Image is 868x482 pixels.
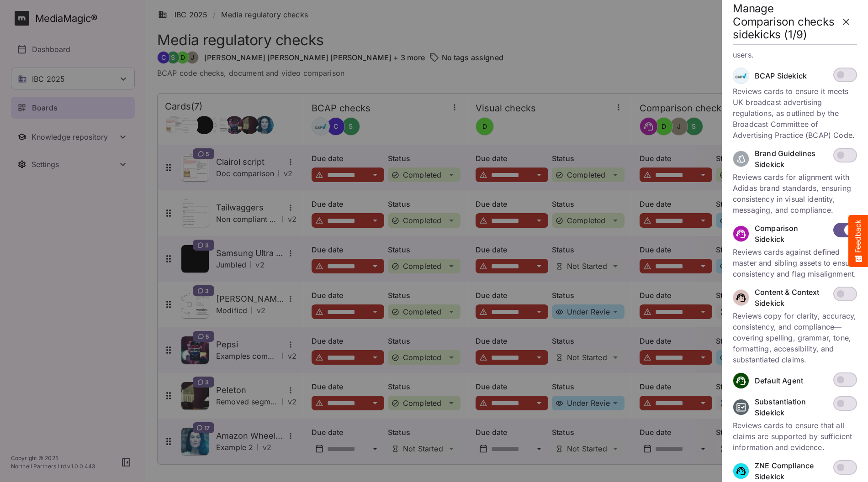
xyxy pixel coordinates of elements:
span: Like something or not? [40,134,118,143]
h2: Manage Comparison checks sidekicks (1/9) [733,2,835,42]
p: Reviews cards for alignment with Adidas brand standards, ensuring consistency in visual identity,... [733,172,857,215]
p: BCAP Sidekick [755,70,807,81]
span: Tell us what you think [42,59,123,68]
p: ZNE Compliance Sidekick [755,460,828,482]
span: I have an idea [40,157,88,166]
span: Want to discuss? [41,72,91,79]
p: Reviews cards to ensure it meets UK broadcast advertising regulations, as outlined by the Broadca... [733,86,857,141]
span:  [67,18,95,41]
p: Content & Context Sidekick [755,287,828,309]
p: Reviews copy for clarity, accuracy, consistency, and compliance—covering spelling, grammar, tone,... [733,310,857,365]
p: Substantiation Sidekick [755,396,828,418]
p: Brand Guidelines Sidekick [755,148,828,170]
p: Default Agent [755,375,803,386]
p: Reviews cards to ensure that all claims are supported by sufficient information and evidence. [733,420,857,453]
button: Feedback [848,215,868,267]
span: What kind of feedback do you have? [28,110,137,118]
span: Something's not working [40,180,123,189]
p: Reviews cards against defined master and sibling assets to ensure consistency and flag misalignment. [733,246,857,279]
p: Comparison Sidekick [755,223,828,245]
a: Contact us [91,72,124,79]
